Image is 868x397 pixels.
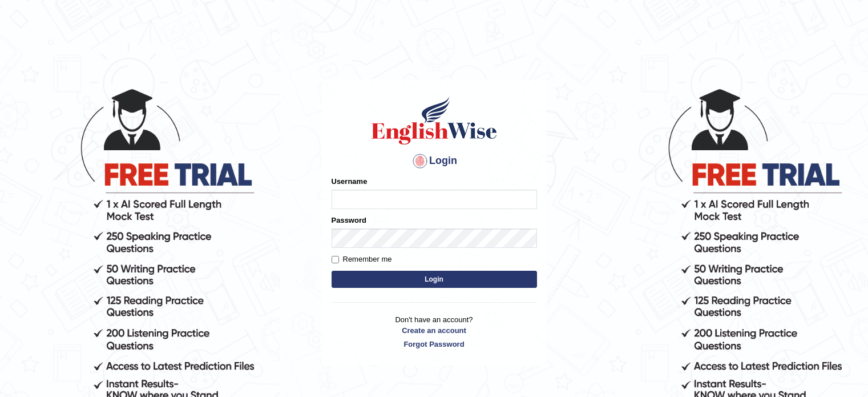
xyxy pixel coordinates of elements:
label: Password [332,215,366,226]
p: Don't have an account? [332,314,537,350]
label: Remember me [332,254,392,265]
label: Username [332,176,368,187]
a: Create an account [332,325,537,336]
a: Forgot Password [332,339,537,350]
img: Logo of English Wise sign in for intelligent practice with AI [369,95,499,146]
input: Remember me [332,256,339,263]
h4: Login [332,152,537,170]
button: Login [332,271,537,288]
